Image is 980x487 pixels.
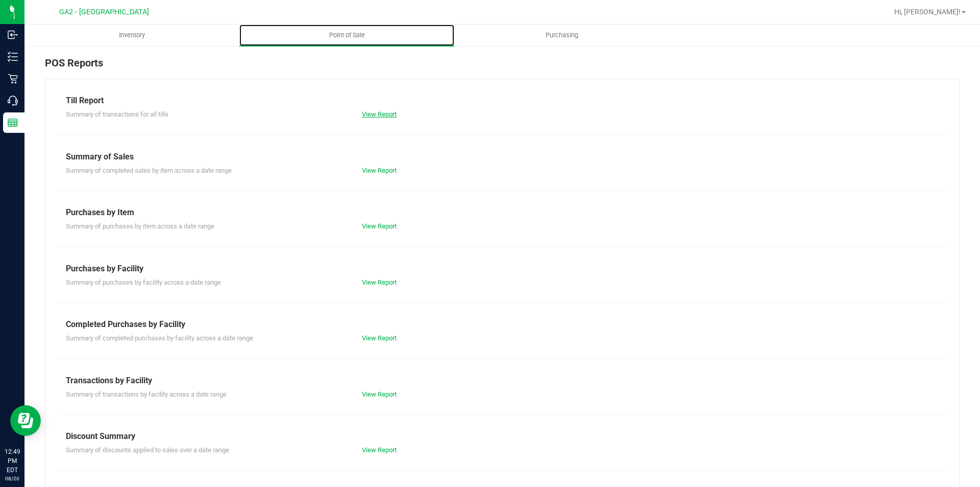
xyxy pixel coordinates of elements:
[5,447,20,475] p: 12:49 PM EDT
[8,52,18,62] inline-svg: Inventory
[5,475,20,482] p: 08/20
[66,222,214,230] span: Summary of purchases by item across a date range
[66,430,939,443] div: Discount Summary
[24,25,239,46] a: Inventory
[8,74,18,84] inline-svg: Retail
[362,222,397,230] a: View Report
[8,30,18,40] inline-svg: Inbound
[894,8,961,16] span: Hi, [PERSON_NAME]!
[66,446,229,454] span: Summary of discounts applied to sales over a date range
[66,334,253,342] span: Summary of completed purchases by facility across a date range
[362,446,397,454] a: View Report
[362,167,397,174] a: View Report
[59,8,149,16] span: GA2 - [GEOGRAPHIC_DATA]
[66,318,939,331] div: Completed Purchases by Facility
[532,31,592,40] span: Purchasing
[66,206,939,219] div: Purchases by Item
[454,25,669,46] a: Purchasing
[66,167,232,174] span: Summary of completed sales by item across a date range
[66,279,221,286] span: Summary of purchases by facility across a date range
[8,96,18,106] inline-svg: Call Center
[362,390,397,398] a: View Report
[66,151,939,163] div: Summary of Sales
[10,405,41,436] iframe: Resource center
[45,55,960,79] div: POS Reports
[315,31,379,40] span: Point of Sale
[66,390,227,398] span: Summary of transactions by facility across a date range
[66,95,939,107] div: Till Report
[362,334,397,342] a: View Report
[105,31,159,40] span: Inventory
[362,279,397,286] a: View Report
[362,110,397,118] a: View Report
[66,263,939,275] div: Purchases by Facility
[8,118,18,128] inline-svg: Reports
[239,25,454,46] a: Point of Sale
[66,110,168,118] span: Summary of transactions for all tills
[66,375,939,387] div: Transactions by Facility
